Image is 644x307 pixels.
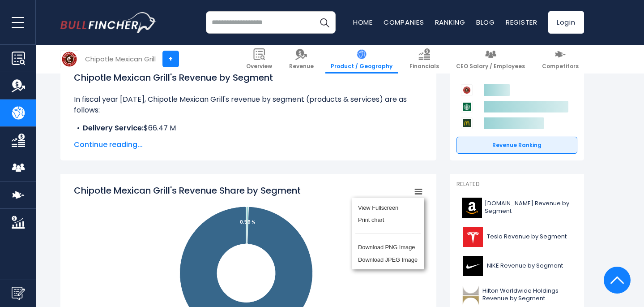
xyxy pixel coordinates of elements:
[548,11,584,34] a: Login
[331,63,392,70] span: Product / Geography
[461,117,473,129] img: McDonald's Corporation competitors logo
[409,63,439,70] span: Financials
[289,63,314,70] span: Revenue
[462,256,484,276] img: NKE logo
[355,201,421,214] li: View Fullscreen
[456,225,577,249] a: Tesla Revenue by Segment
[384,17,424,27] a: Companies
[355,254,421,266] li: Download JPEG Image
[537,45,584,74] a: Competitors
[462,285,480,305] img: HLT logo
[246,63,272,70] span: Overview
[456,195,577,220] a: [DOMAIN_NAME] Revenue by Segment
[74,184,301,197] tspan: Chipotle Mexican Grill's Revenue Share by Segment
[461,101,473,112] img: Starbucks Corporation competitors logo
[476,17,495,27] a: Blog
[456,254,577,278] a: NIKE Revenue by Segment
[487,233,567,241] span: Tesla Revenue by Segment
[74,123,423,134] li: $66.47 M
[325,45,398,74] a: Product / Geography
[487,262,563,270] span: NIKE Revenue by Segment
[462,198,482,218] img: AMZN logo
[461,84,473,96] img: Chipotle Mexican Grill competitors logo
[435,17,465,27] a: Ranking
[74,71,423,84] h1: Chipotle Mexican Grill's Revenue by Segment
[74,139,423,150] span: Continue reading...
[74,94,423,116] p: In fiscal year [DATE], Chipotle Mexican Grill's revenue by segment (products & services) are as f...
[456,181,577,188] p: Related
[456,63,525,70] span: CEO Salary / Employees
[404,45,444,74] a: Financials
[482,287,571,303] span: Hilton Worldwide Holdings Revenue by Segment
[462,227,484,247] img: TSLA logo
[355,214,421,226] li: Print chart
[353,17,373,27] a: Home
[240,219,256,225] tspan: 0.59 %
[83,123,144,133] b: Delivery Service:
[542,63,579,70] span: Competitors
[485,200,572,215] span: [DOMAIN_NAME] Revenue by Segment
[241,45,277,74] a: Overview
[313,11,336,34] button: Search
[85,54,156,64] div: Chipotle Mexican Grill
[284,45,319,74] a: Revenue
[60,12,157,33] img: bullfincher logo
[451,45,530,74] a: CEO Salary / Employees
[60,12,157,33] a: Go to homepage
[61,51,78,68] img: CMG logo
[456,137,577,154] a: Revenue Ranking
[162,51,179,67] a: +
[506,17,537,27] a: Register
[355,241,421,254] li: Download PNG Image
